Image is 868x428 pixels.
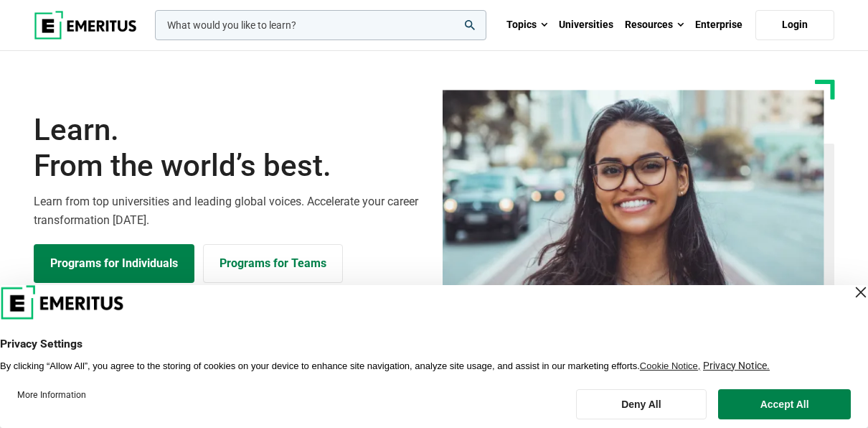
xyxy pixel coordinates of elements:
a: Explore for Business [203,244,343,283]
img: Learn from the world's best [443,90,824,315]
input: woocommerce-product-search-field-0 [155,10,486,40]
p: Learn from top universities and leading global voices. Accelerate your career transformation [DATE]. [34,192,425,229]
span: From the world’s best. [34,148,425,184]
a: Login [755,10,834,40]
h1: Learn. [34,112,425,185]
a: Explore Programs [34,244,194,283]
